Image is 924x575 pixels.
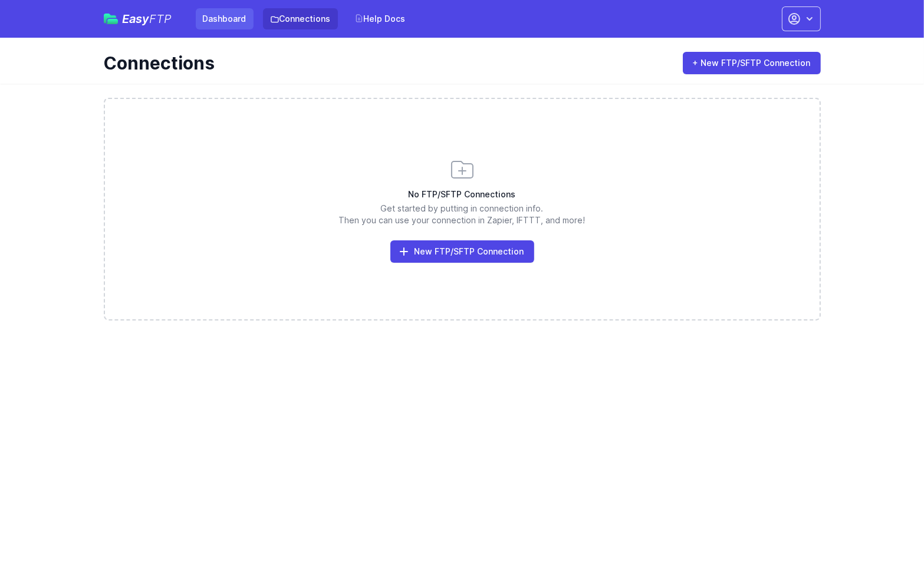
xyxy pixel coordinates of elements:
span: Easy [123,13,172,25]
a: EasyFTP [104,13,172,25]
a: New FTP/SFTP Connection [390,240,534,263]
a: Connections [263,8,338,29]
span: FTP [150,12,172,26]
p: Get started by putting in connection info. Then you can use your connection in Zapier, IFTTT, and... [105,203,820,226]
h1: Connections [104,52,666,74]
iframe: Drift Widget Chat Controller [865,516,910,561]
a: Help Docs [347,8,413,29]
h3: No FTP/SFTP Connections [105,189,820,200]
img: easyftp_logo.png [104,14,118,24]
a: Dashboard [196,8,254,29]
a: + New FTP/SFTP Connection [683,52,821,74]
